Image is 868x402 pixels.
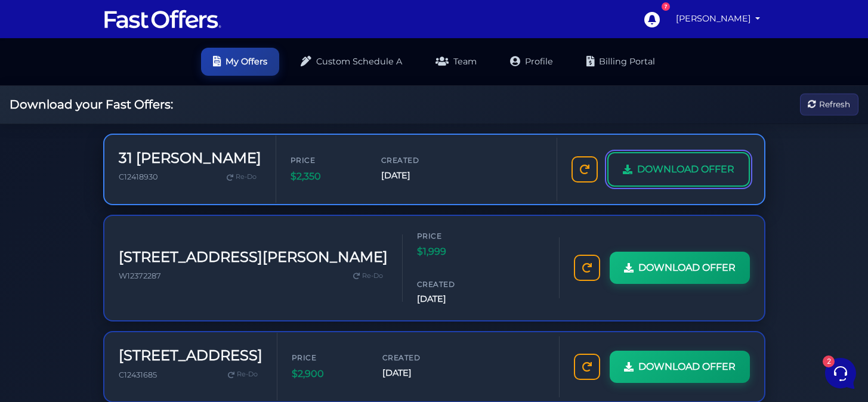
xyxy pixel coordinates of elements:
[292,366,363,382] span: $2,900
[10,97,173,112] h2: Download your Fast Offers:
[119,271,161,280] span: W12372287
[19,67,97,76] span: Your Conversations
[382,352,454,363] span: Created
[19,215,81,225] span: Find an Answer
[382,366,454,380] span: [DATE]
[637,162,734,177] span: DOWNLOAD OFFER
[662,2,670,11] div: 7
[800,94,858,116] button: Refresh
[417,279,489,290] span: Created
[819,98,850,111] span: Refresh
[607,152,750,187] a: DOWNLOAD OFFER
[417,244,489,259] span: $1,999
[291,169,362,184] span: $2,350
[50,100,189,112] p: Huge Announcement: [URL][DOMAIN_NAME]
[638,5,665,33] a: 7
[196,86,220,97] p: [DATE]
[103,309,137,320] p: Messages
[823,355,858,391] iframe: Customerly Messenger Launcher
[208,146,220,158] span: 1
[610,252,750,284] a: DOWNLOAD OFFER
[424,48,489,76] a: Team
[19,168,220,191] button: Start a Conversation
[610,351,750,383] a: DOWNLOAD OFFER
[362,271,383,282] span: Re-Do
[671,7,765,30] a: [PERSON_NAME]
[10,292,83,320] button: Home
[292,352,363,363] span: Price
[498,48,565,76] a: Profile
[119,291,128,299] span: 2
[156,292,229,320] button: Help
[291,154,362,166] span: Price
[36,309,56,320] p: Home
[237,369,258,380] span: Re-Do
[222,169,261,185] a: Re-Do
[119,172,157,181] span: C12418930
[14,81,224,117] a: Fast Offers SupportHuge Announcement: [URL][DOMAIN_NAME][DATE]1
[50,146,189,158] p: How to Use NEW Authentisign Templates, Full Walkthrough Tutorial: [URL][DOMAIN_NAME]
[19,87,43,111] img: dark
[381,169,453,183] span: [DATE]
[14,127,224,163] a: Fast Offers SupportHow to Use NEW Authentisign Templates, Full Walkthrough Tutorial: [URL][DOMAIN...
[417,292,489,306] span: [DATE]
[19,133,43,157] img: dark
[83,292,156,320] button: 2Messages
[149,215,220,225] a: Open Help Center
[638,260,736,276] span: DOWNLOAD OFFER
[50,86,189,98] span: Fast Offers Support
[119,150,261,167] h3: 31 [PERSON_NAME]
[289,48,414,76] a: Custom Schedule A
[348,268,388,284] a: Re-Do
[10,10,200,48] h2: Hello [PERSON_NAME] 👋
[638,359,736,375] span: DOWNLOAD OFFER
[223,367,262,382] a: Re-Do
[381,154,453,166] span: Created
[236,172,257,183] span: Re-Do
[185,309,200,320] p: Help
[50,132,189,144] span: Fast Offers Support
[119,370,157,379] span: C12431685
[27,241,195,253] input: Search for an Article...
[193,67,220,76] a: See all
[574,48,667,76] a: Billing Portal
[201,48,279,76] a: My Offers
[119,347,262,364] h3: [STREET_ADDRESS]
[417,230,489,242] span: Price
[119,249,388,266] h3: [STREET_ADDRESS][PERSON_NAME]
[86,175,167,184] span: Start a Conversation
[208,100,220,112] span: 1
[196,132,220,143] p: [DATE]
